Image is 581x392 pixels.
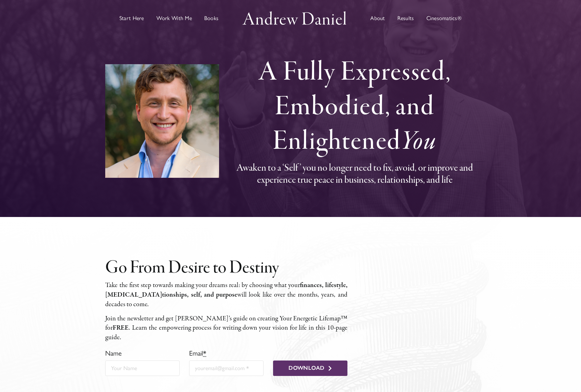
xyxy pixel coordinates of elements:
a: Discover books written by Andrew Daniel [204,1,218,35]
a: Start Here [119,1,144,35]
label: Email [189,349,206,357]
a: Results [397,1,414,35]
em: You [401,124,436,160]
a: Work with Andrew in groups or private sessions [156,1,192,35]
i: . [147,300,149,309]
label: Name [105,349,122,357]
input: Your Name [105,361,180,376]
h2: Go From Desire to Destiny [105,259,347,278]
span: About [370,15,385,21]
img: Andrew Daniel Logo [240,10,348,27]
b: FREE [113,323,129,332]
p: Join the newslet­ter and get [PERSON_NAME]’s guide on cre­at­ing Your Energetic Lifemap™ for . Le... [105,314,347,342]
span: Work With Me [156,15,192,21]
a: About [370,1,385,35]
span: Start Here [119,15,144,21]
abbr: required [203,349,206,357]
h1: A Fully Expressed, Embodied, and Enlightened [234,56,475,159]
b: finances, lifestyle, [MEDICAL_DATA]­tion­ships, self, and pur­pose [105,281,347,299]
a: Cinesomatics® [426,1,462,35]
span: Cinesomatics® [426,15,462,21]
img: andrew-daniel-2023–3‑headshot-50 [105,64,219,178]
span: Results [397,15,414,21]
span: Books [204,15,218,21]
input: youremail@gmail.com * [189,361,264,376]
p: Take the first step towards mak­ing your dreams real: by choos­ing what your will look like over ... [105,281,347,309]
button: Download [273,361,347,376]
h3: Awaken to a ‘Self’ you no longer need to fix, avoid, or improve and experience true peace in busi... [234,162,475,186]
span: Download [288,365,324,372]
